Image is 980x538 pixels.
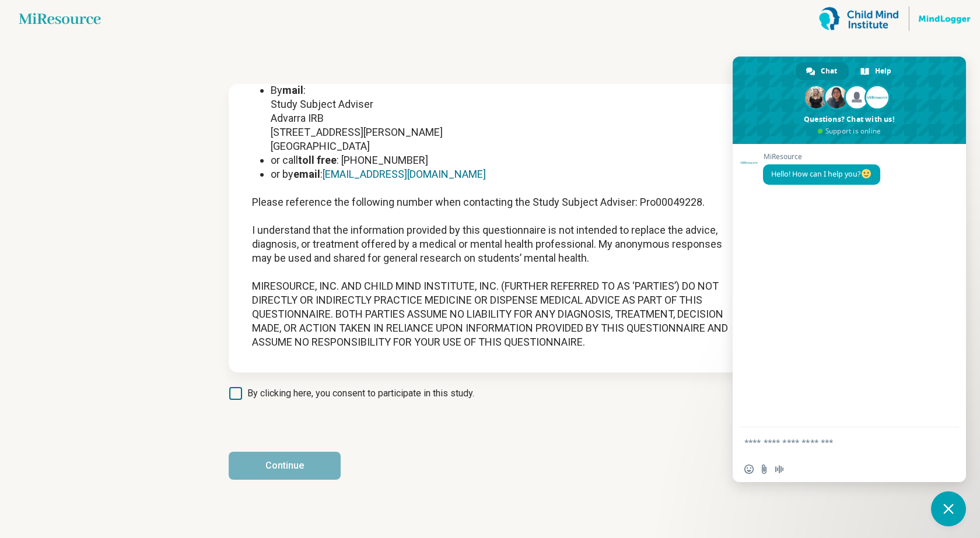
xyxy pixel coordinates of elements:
span: Audio message [775,465,784,474]
span: Hello! How can I help you? [771,169,872,179]
span: Insert an emoji [744,465,754,474]
strong: mail [282,84,303,96]
span: Send a file [759,465,769,474]
div: Help [850,62,903,80]
textarea: Compose your message... [744,437,929,448]
div: Close chat [931,491,966,526]
li: By : Study Subject Adviser Advarra IRB [STREET_ADDRESS][PERSON_NAME] [GEOGRAPHIC_DATA] [271,83,728,153]
span: Help [875,62,891,80]
a: [EMAIL_ADDRESS][DOMAIN_NAME] [323,168,486,180]
span: By clicking here, you consent to participate in this study. [247,386,474,400]
span: Chat [821,62,837,80]
p: MIRESOURCE, INC. AND CHILD MIND INSTITUTE, INC. (FURTHER REFERRED TO AS ‘PARTIES’) DO NOT DIRECTL... [252,279,728,349]
li: or by : [271,167,728,181]
div: Chat [796,62,849,80]
button: Continue [229,452,341,480]
p: Please reference the following number when contacting the Study Subject Adviser: Pro00049228. [252,195,728,209]
li: or call : [PHONE_NUMBER] [271,153,728,167]
strong: toll free [298,154,337,166]
p: I understand that the information provided by this questionnaire is not intended to replace the a... [252,223,728,265]
span: MiResource [763,153,880,161]
strong: email [293,168,320,180]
